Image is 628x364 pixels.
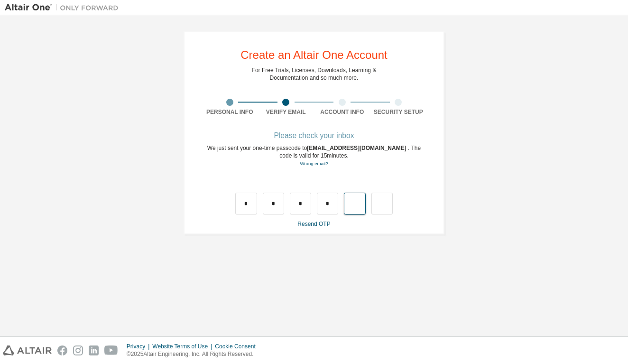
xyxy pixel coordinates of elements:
img: altair_logo.svg [3,345,52,355]
img: Altair One [5,3,123,12]
div: Personal Info [202,108,258,116]
p: © 2025 Altair Engineering, Inc. All Rights Reserved. [127,350,261,358]
div: Privacy [127,343,152,350]
div: Account Info [314,108,370,116]
div: Website Terms of Use [152,343,215,350]
div: Please check your inbox [202,133,426,139]
a: Resend OTP [297,221,330,227]
img: youtube.svg [104,345,118,355]
img: facebook.svg [57,345,67,355]
img: linkedin.svg [89,345,99,355]
img: instagram.svg [73,345,83,355]
div: For Free Trials, Licenses, Downloads, Learning & Documentation and so much more. [252,66,377,82]
div: Cookie Consent [215,343,261,350]
a: Go back to the registration form [300,161,328,166]
div: Verify Email [258,108,314,116]
span: [EMAIL_ADDRESS][DOMAIN_NAME] [307,145,408,151]
div: Create an Altair One Account [240,49,388,61]
div: Security Setup [370,108,427,116]
div: We just sent your one-time passcode to . The code is valid for 15 minutes. [202,144,426,168]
